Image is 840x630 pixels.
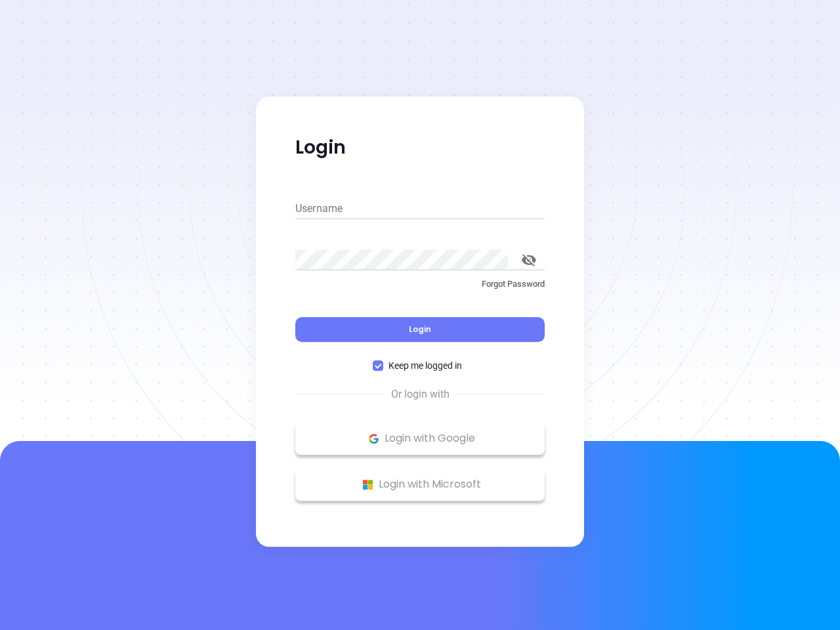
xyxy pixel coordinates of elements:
p: Login [295,136,545,159]
button: Microsoft Logo Login with Microsoft [295,468,545,501]
p: Login with Google [302,429,538,448]
span: Keep me logged in [383,358,467,373]
a: Forgot Password [295,278,545,301]
button: Login [295,317,545,342]
p: Login with Microsoft [302,474,538,494]
p: Forgot Password [295,278,545,291]
span: Or login with [385,387,456,402]
button: Google Logo Login with Google [295,422,545,455]
img: Google Logo [366,430,382,447]
span: Login [409,324,431,335]
img: Microsoft Logo [360,476,376,493]
button: toggle password visibility [513,244,545,276]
